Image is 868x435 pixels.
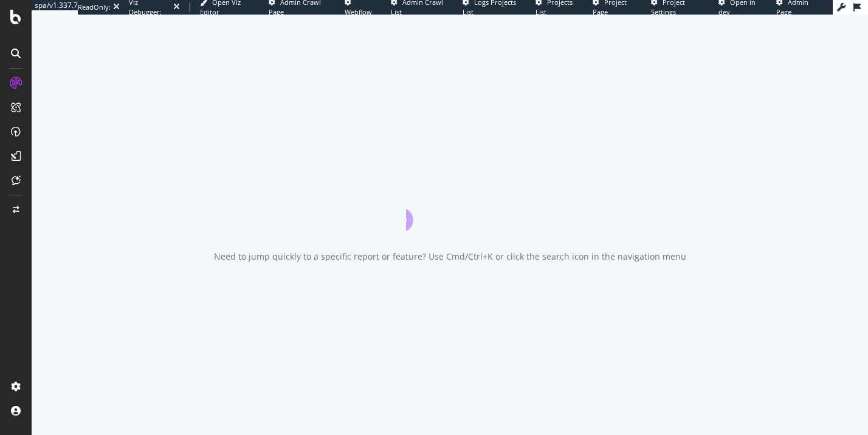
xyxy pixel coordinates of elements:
div: ReadOnly: [78,2,111,12]
div: Need to jump quickly to a specific report or feature? Use Cmd/Ctrl+K or click the search icon in ... [214,251,686,263]
span: Webflow [345,7,372,16]
div: animation [406,187,494,231]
